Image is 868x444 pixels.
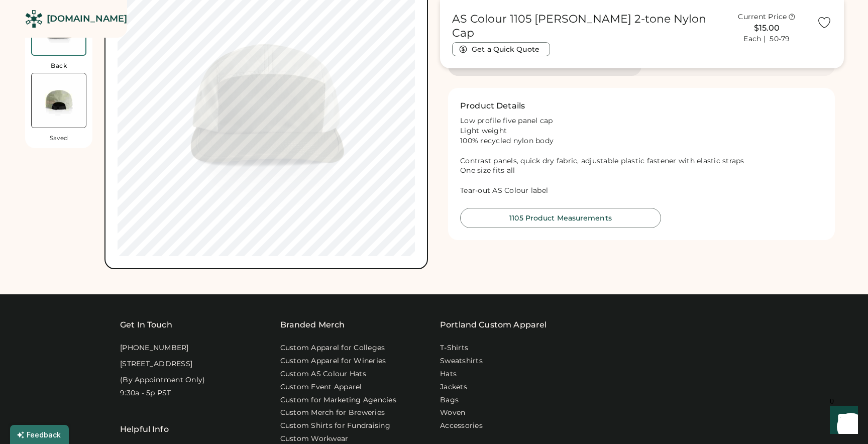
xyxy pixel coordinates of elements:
div: (By Appointment Only) [120,375,205,385]
a: Custom Apparel for Wineries [280,356,386,366]
iframe: Front Chat [820,399,863,442]
a: Hats [440,369,457,379]
div: Current Price [738,12,787,22]
button: Get a Quick Quote [452,42,550,56]
div: [DOMAIN_NAME] [47,13,127,25]
a: Bags [440,395,459,405]
div: Get In Touch [120,319,172,331]
img: AS Colour 1105 Army/eucalyptus Back Thumbnail [32,73,86,128]
a: Custom Shirts for Fundraising [280,421,390,431]
a: Sweatshirts [440,356,483,366]
div: Branded Merch [280,319,345,331]
div: $15.00 [723,22,811,34]
div: [PHONE_NUMBER] [120,343,189,353]
div: Each | 50-79 [743,34,790,44]
img: Rendered Logo - Screens [25,10,43,28]
div: Back [51,62,67,70]
a: Custom Merch for Breweries [280,408,385,418]
div: Low profile five panel cap Light weight 100% recycled nylon body Contrast panels, quick dry fabri... [460,116,823,196]
div: 9:30a - 5p PST [120,388,171,398]
a: Custom AS Colour Hats [280,369,366,379]
div: Saved [50,134,68,142]
a: Custom Event Apparel [280,382,362,392]
a: Portland Custom Apparel [440,319,547,331]
a: Jackets [440,382,467,392]
a: Woven [440,408,465,418]
div: [STREET_ADDRESS] [120,359,192,369]
a: Custom Workwear [280,434,349,444]
div: Helpful Info [120,423,169,435]
button: 1105 Product Measurements [460,208,661,228]
a: Custom Apparel for Colleges [280,343,385,353]
h1: AS Colour 1105 [PERSON_NAME] 2-tone Nylon Cap [452,12,717,40]
h2: Product Details [460,100,525,112]
a: T-Shirts [440,343,468,353]
a: Custom for Marketing Agencies [280,395,396,405]
a: Accessories [440,421,483,431]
